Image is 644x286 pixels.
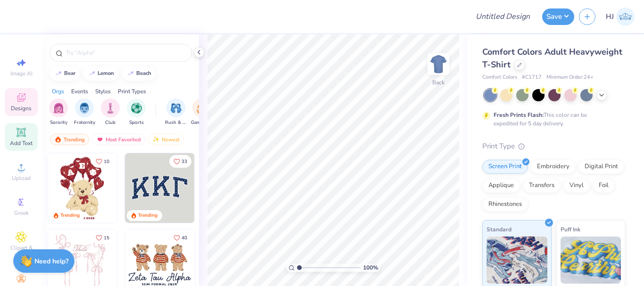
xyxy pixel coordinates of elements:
img: 587403a7-0594-4a7f-b2bd-0ca67a3ff8dd [47,153,117,223]
span: 100 % [363,263,378,272]
div: beach [136,71,151,76]
div: filter for Sorority [49,98,68,126]
input: Untitled Design [468,7,537,26]
button: Like [169,155,191,168]
button: filter button [49,98,68,126]
span: Comfort Colors Adult Heavyweight T-Shirt [482,46,622,70]
div: Embroidery [531,160,576,174]
img: Rush & Bid Image [171,103,182,114]
img: Sports Image [131,103,142,114]
div: Transfers [523,179,561,193]
button: filter button [127,98,146,126]
span: Image AI [10,70,33,77]
span: HJ [606,11,614,22]
div: filter for Game Day [191,98,213,126]
div: filter for Fraternity [74,98,95,126]
div: lemon [98,71,114,76]
button: bear [50,66,80,81]
button: filter button [74,98,95,126]
img: Game Day Image [197,103,207,114]
span: 40 [182,236,187,240]
span: Comfort Colors [482,74,517,82]
span: 15 [104,236,109,240]
button: filter button [165,98,187,126]
span: 33 [182,159,187,164]
div: Print Type [482,141,625,152]
img: Newest.gif [152,136,160,143]
div: Back [432,78,445,87]
span: Clipart & logos [5,244,38,259]
span: Rush & Bid [165,119,187,126]
button: Save [542,8,574,25]
button: Like [169,231,191,244]
a: HJ [606,8,635,26]
img: trend_line.gif [127,71,134,76]
div: Orgs [52,87,64,96]
span: Standard [487,224,512,234]
img: trending.gif [54,136,62,143]
div: Print Types [118,87,146,96]
img: Puff Ink [561,237,621,284]
div: Most Favorited [92,134,145,145]
strong: Fresh Prints Flash: [494,111,544,119]
div: bear [64,71,75,76]
img: Back [429,55,448,74]
img: 3b9aba4f-e317-4aa7-a679-c95a879539bd [125,153,195,223]
img: trend_line.gif [55,71,62,76]
div: Events [71,87,88,96]
button: Like [91,155,114,168]
span: Puff Ink [561,224,580,234]
span: # C1717 [522,74,542,82]
button: Like [91,231,114,244]
div: Digital Print [578,160,624,174]
span: Minimum Order: 24 + [546,74,594,82]
span: Designs [11,105,32,112]
span: Add Text [10,139,33,147]
div: Trending [50,134,89,145]
button: lemon [83,66,118,81]
div: filter for Club [101,98,120,126]
div: Styles [95,87,111,96]
div: Applique [482,179,520,193]
img: Sorority Image [53,103,64,114]
div: This color can be expedited for 5 day delivery. [494,111,610,128]
div: filter for Sports [127,98,146,126]
img: Club Image [105,103,116,114]
span: Greek [14,209,29,217]
div: Newest [148,134,184,145]
div: Foil [593,179,615,193]
span: Fraternity [74,119,95,126]
button: beach [122,66,156,81]
img: most_fav.gif [96,136,104,143]
img: e74243e0-e378-47aa-a400-bc6bcb25063a [116,153,186,223]
div: Rhinestones [482,197,528,212]
img: edfb13fc-0e43-44eb-bea2-bf7fc0dd67f9 [194,153,264,223]
div: filter for Rush & Bid [165,98,187,126]
button: filter button [101,98,120,126]
span: Game Day [191,119,213,126]
div: Vinyl [563,179,590,193]
div: Screen Print [482,160,528,174]
span: Sports [129,119,144,126]
img: trend_line.gif [88,71,96,76]
img: Standard [487,237,547,284]
strong: Need help? [34,257,68,266]
div: Trending [138,212,157,219]
span: Sorority [50,119,67,126]
span: Upload [12,174,31,182]
span: 10 [104,159,109,164]
input: Try "Alpha" [65,48,186,57]
button: filter button [191,98,213,126]
div: Trending [60,212,80,219]
span: Club [105,119,116,126]
img: Hughe Josh Cabanete [616,8,635,26]
img: Fraternity Image [79,103,90,114]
